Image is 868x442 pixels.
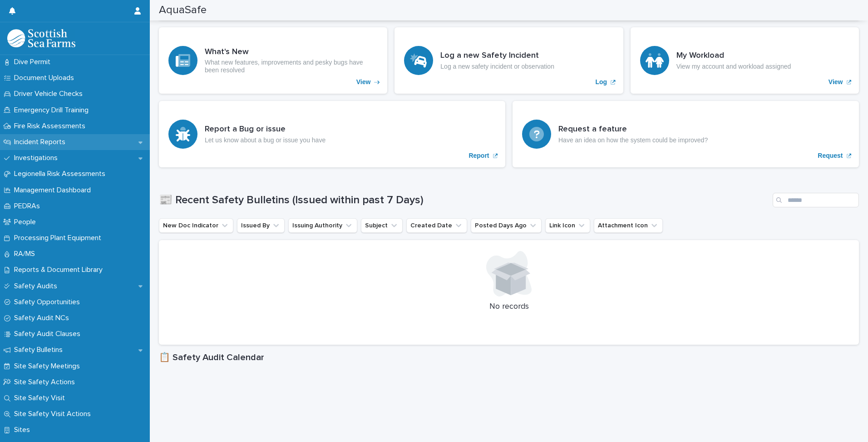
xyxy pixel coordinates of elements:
[558,136,708,144] p: Have an idea on how the system could be improved?
[170,302,848,312] p: No records
[10,298,87,306] p: Safety Opportunities
[440,51,554,61] h3: Log a new Safety Incident
[159,352,859,363] h1: 📋 Safety Audit Calendar
[159,218,233,233] button: New Doc Indicator
[10,202,47,211] p: PEDRAs
[594,218,663,233] button: Attachment Icon
[205,136,325,144] p: Let us know about a bug or issue you have
[10,266,110,274] p: Reports & Document Library
[10,378,82,387] p: Site Safety Actions
[159,27,387,94] a: View
[10,138,73,146] p: Incident Reports
[631,27,859,94] a: View
[10,362,87,371] p: Site Safety Meetings
[159,4,207,17] h2: AquaSafe
[159,101,505,167] a: Report
[237,218,285,233] button: Issued By
[10,218,43,226] p: People
[10,330,88,338] p: Safety Audit Clauses
[10,122,93,131] p: Fire Risk Assessments
[10,314,76,322] p: Safety Audit NCs
[440,63,554,70] p: Log a new safety incident or observation
[10,58,58,66] p: Dive Permit
[395,27,623,94] a: Log
[545,218,590,233] button: Link Icon
[10,346,70,354] p: Safety Bulletins
[773,193,859,207] input: Search
[558,125,708,135] h3: Request a feature
[10,154,65,162] p: Investigations
[676,51,791,61] h3: My Workload
[10,186,98,195] p: Management Dashboard
[159,194,769,207] h1: 📰 Recent Safety Bulletins (Issued within past 7 Days)
[205,125,325,135] h3: Report a Bug or issue
[205,47,378,57] h3: What's New
[829,78,843,86] p: View
[10,74,81,82] p: Document Uploads
[471,218,542,233] button: Posted Days Ago
[361,218,403,233] button: Subject
[10,106,96,115] p: Emergency Drill Training
[10,250,42,258] p: RA/MS
[356,78,371,86] p: View
[10,410,98,418] p: Site Safety Visit Actions
[10,170,113,178] p: Legionella Risk Assessments
[406,218,467,233] button: Created Date
[10,394,72,402] p: Site Safety Visit
[10,282,64,291] p: Safety Audits
[10,234,108,242] p: Processing Plant Equipment
[288,218,357,233] button: Issuing Authority
[596,78,607,86] p: Log
[676,63,791,70] p: View my account and workload assigned
[818,152,843,160] p: Request
[469,152,489,160] p: Report
[7,29,75,47] img: bPIBxiqnSb2ggTQWdOVV
[10,90,90,98] p: Driver Vehicle Checks
[513,101,859,167] a: Request
[205,59,378,74] p: What new features, improvements and pesky bugs have been resolved
[10,426,37,434] p: Sites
